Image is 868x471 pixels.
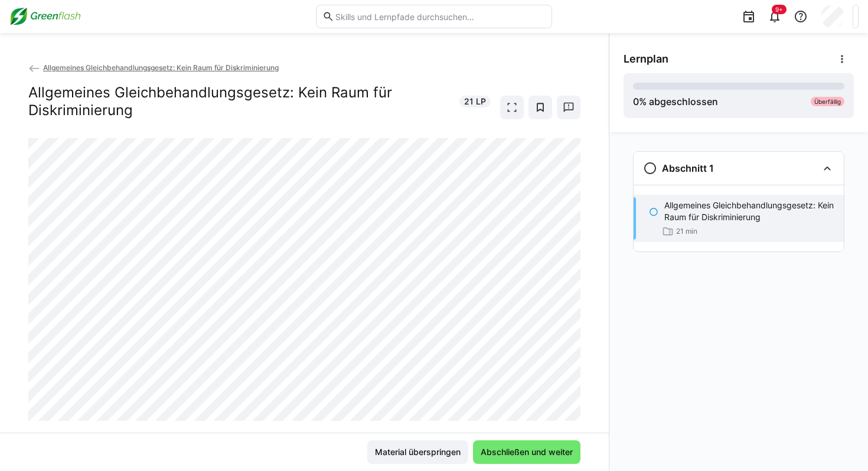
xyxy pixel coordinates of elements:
p: Allgemeines Gleichbehandlungsgesetz: Kein Raum für Diskriminierung [664,199,834,223]
input: Skills und Lernpfade durchsuchen… [334,11,546,22]
span: Allgemeines Gleichbehandlungsgesetz: Kein Raum für Diskriminierung [43,63,279,72]
span: 0 [633,96,639,107]
div: Überfällig [811,97,844,106]
span: Lernplan [624,53,668,66]
span: 21 min [676,227,697,236]
button: Abschließen und weiter [473,440,580,464]
h2: Allgemeines Gleichbehandlungsgesetz: Kein Raum für Diskriminierung [28,84,452,119]
span: Abschließen und weiter [479,446,575,458]
button: Material überspringen [367,440,468,464]
span: Material überspringen [373,446,462,458]
span: 21 LP [464,96,486,107]
a: Allgemeines Gleichbehandlungsgesetz: Kein Raum für Diskriminierung [28,63,279,72]
span: 9+ [775,6,783,13]
h3: Abschnitt 1 [662,162,714,174]
div: % abgeschlossen [633,94,718,109]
